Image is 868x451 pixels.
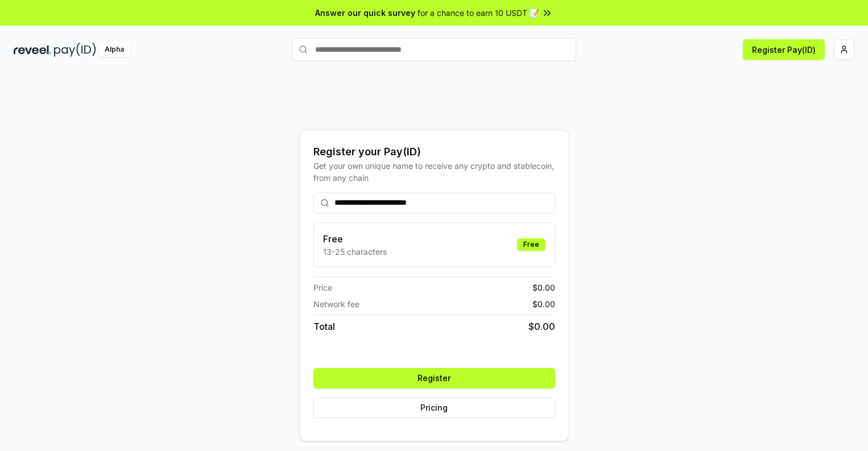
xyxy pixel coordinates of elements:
[323,232,387,246] h3: Free
[313,282,332,293] span: Price
[313,398,555,418] button: Pricing
[313,298,359,310] span: Network fee
[313,320,335,333] span: Total
[315,7,415,19] span: Answer our quick survey
[14,43,52,57] img: reveel_dark
[517,238,545,251] div: Free
[743,39,825,60] button: Register Pay(ID)
[313,144,555,160] div: Register your Pay(ID)
[98,43,130,57] div: Alpha
[313,368,555,388] button: Register
[313,160,555,184] div: Get your own unique name to receive any crypto and stablecoin, from any chain
[532,298,555,310] span: $ 0.00
[323,246,387,258] p: 13-25 characters
[418,7,539,19] span: for a chance to earn 10 USDT 📝
[532,282,555,293] span: $ 0.00
[528,320,555,333] span: $ 0.00
[54,43,96,57] img: pay_id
